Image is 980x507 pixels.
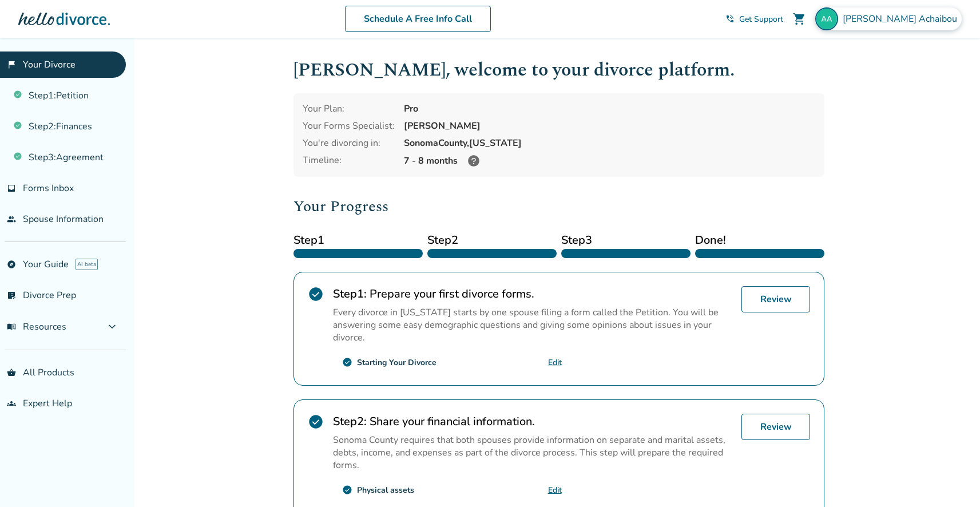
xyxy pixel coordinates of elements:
[308,414,324,430] span: check_circle
[741,286,810,312] a: Review
[923,452,980,507] iframe: Chat Widget
[342,485,352,495] span: check_circle
[548,485,562,496] a: Edit
[7,215,16,224] span: people
[7,320,66,333] span: Resources
[404,102,815,115] div: Pro
[561,232,691,249] span: Step 3
[345,6,491,32] a: Schedule A Free Info Call
[293,56,824,84] h1: [PERSON_NAME] , welcome to your divorce platform.
[23,182,74,195] span: Forms Inbox
[404,137,815,149] div: Sonoma County, [US_STATE]
[293,195,824,218] h2: Your Progress
[404,120,815,132] div: [PERSON_NAME]
[333,306,732,344] p: Every divorce in [US_STATE] starts by one spouse filing a form called the Petition. You will be a...
[843,13,962,25] span: [PERSON_NAME] Achaibou
[7,322,16,331] span: menu_book
[357,357,437,368] div: Starting Your Divorce
[342,357,352,367] span: check_circle
[357,485,414,496] div: Physical assets
[308,286,324,302] span: check_circle
[76,259,98,270] span: AI beta
[725,14,783,25] a: phone_in_talkGet Support
[105,320,119,334] span: expand_more
[725,14,735,23] span: phone_in_talk
[427,232,557,249] span: Step 2
[7,291,16,300] span: list_alt_check
[7,368,16,377] span: shopping_basket
[303,137,395,149] div: You're divorcing in:
[815,7,838,30] img: amy.ennis@gmail.com
[333,286,367,302] strong: Step 1 :
[7,184,16,193] span: inbox
[303,120,395,132] div: Your Forms Specialist:
[7,399,16,408] span: groups
[7,260,16,269] span: explore
[333,286,732,302] h2: Prepare your first divorce forms.
[404,154,815,168] div: 7 - 8 months
[333,414,732,429] h2: Share your financial information.
[303,154,395,168] div: Timeline:
[333,434,732,472] p: Sonoma County requires that both spouses provide information on separate and marital assets, debt...
[741,414,810,440] a: Review
[792,12,806,26] span: shopping_cart
[293,232,423,249] span: Step 1
[548,357,562,368] a: Edit
[695,232,824,249] span: Done!
[303,102,395,115] div: Your Plan:
[7,60,16,69] span: flag_2
[333,414,367,429] strong: Step 2 :
[739,14,783,25] span: Get Support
